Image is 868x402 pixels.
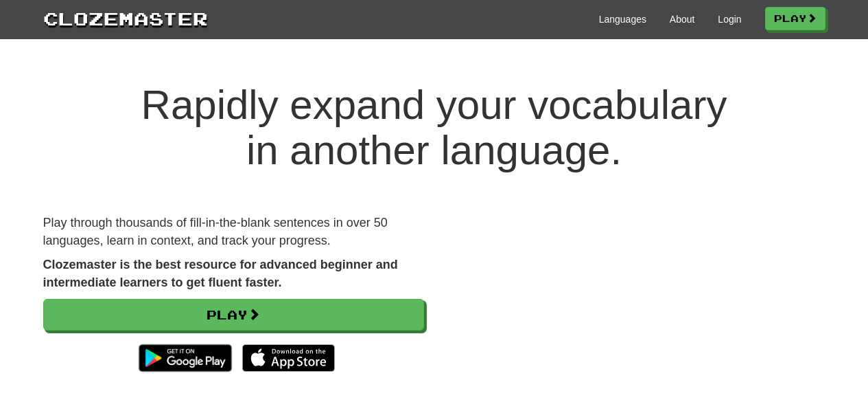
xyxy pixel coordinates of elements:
p: Play through thousands of fill-in-the-blank sentences in over 50 languages, learn in context, and... [43,214,424,249]
img: Get it on Google Play [132,337,238,379]
a: Clozemaster [43,5,208,31]
a: Play [765,7,825,30]
a: Play [43,299,424,331]
a: Languages [599,12,646,26]
a: Login [718,12,741,26]
a: About [670,12,695,26]
img: Download_on_the_App_Store_Badge_US-UK_135x40-25178aeef6eb6b83b96f5f2d004eda3bffbb37122de64afbaef7... [242,344,335,372]
strong: Clozemaster is the best resource for advanced beginner and intermediate learners to get fluent fa... [43,258,398,289]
